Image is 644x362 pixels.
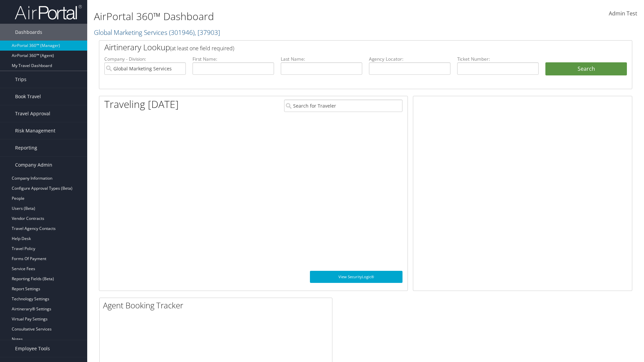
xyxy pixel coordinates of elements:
[15,122,55,139] span: Risk Management
[457,56,539,62] label: Ticket Number:
[281,56,362,62] label: Last Name:
[15,4,82,20] img: airportal-logo.png
[104,42,583,53] h2: Airtinerary Lookup
[15,71,26,88] span: Trips
[545,62,627,76] button: Search
[170,45,234,52] span: (at least one field required)
[94,28,220,37] a: Global Marketing Services
[104,56,186,62] label: Company - Division:
[609,3,637,24] a: Admin Test
[15,340,50,357] span: Employee Tools
[103,300,332,311] h2: Agent Booking Tracker
[310,271,402,283] a: View SecurityLogic®
[195,28,220,37] span: , [ 37903 ]
[15,139,37,156] span: Reporting
[94,9,456,23] h1: AirPortal 360™ Dashboard
[193,56,274,62] label: First Name:
[15,105,50,122] span: Travel Approval
[169,28,195,37] span: ( 301946 )
[609,10,637,17] span: Admin Test
[15,88,41,105] span: Book Travel
[104,97,179,111] h1: Traveling [DATE]
[284,100,402,112] input: Search for Traveler
[15,24,42,41] span: Dashboards
[15,157,52,173] span: Company Admin
[369,56,450,62] label: Agency Locator:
